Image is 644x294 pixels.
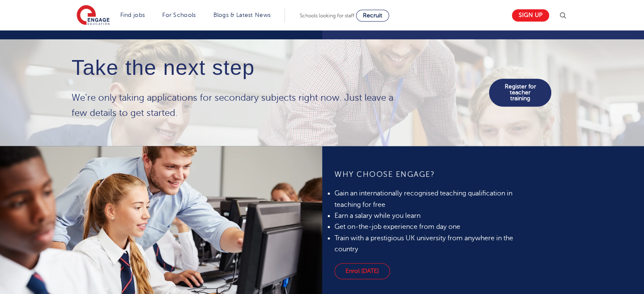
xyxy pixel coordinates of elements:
a: Blogs & Latest News [213,12,271,18]
a: Find jobs [120,12,145,18]
li: Get on-the-job experience from day one [334,221,521,232]
li: Gain an internationally recognised teaching qualification in teaching for free [334,188,521,210]
h4: Take the next step [72,56,407,80]
a: Recruit [356,10,389,22]
a: Register for teacher training [489,79,551,107]
h4: WHY CHOOSE ENGAGE? [334,169,521,179]
li: Train with a prestigious UK university from anywhere in the country [334,233,521,255]
a: Sign up [512,9,549,22]
span: Recruit [363,12,382,19]
p: We’re only taking applications for secondary subjects right now. Just leave a few details to get ... [72,90,407,121]
a: For Schools [162,12,196,18]
span: Schools looking for staff [300,13,354,19]
a: Enrol [DATE] [334,263,390,279]
li: Earn a salary while you learn [334,210,521,221]
img: Engage Education [77,5,110,26]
